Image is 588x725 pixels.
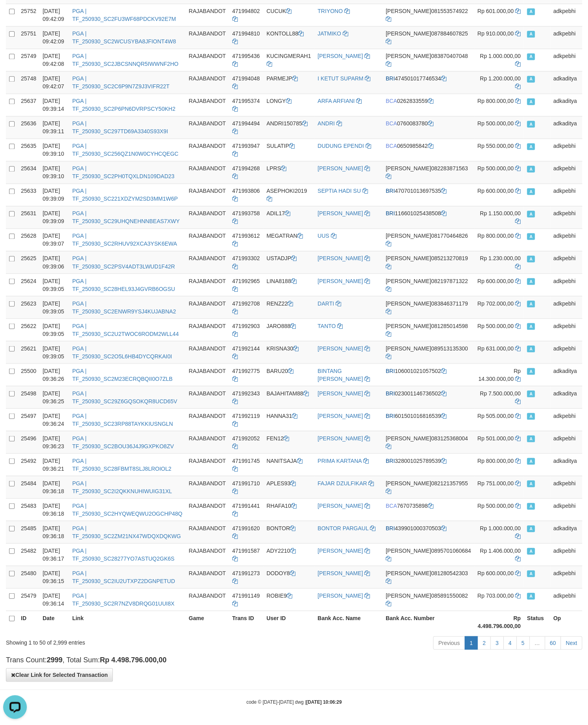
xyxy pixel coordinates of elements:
[72,345,172,359] a: PGA | TF_250930_SC2O5L6HB4DYCQRKAI0I
[72,547,174,561] a: PGA | TF_250930_SC28277YO7ASTUQ2GK6S
[386,233,431,239] span: [PERSON_NAME]
[185,161,229,183] td: RAJABANDOT
[229,161,263,183] td: 471994268
[386,98,397,104] span: BCA
[550,386,582,408] td: adkaditya
[39,116,69,138] td: [DATE] 09:39:11
[477,143,513,149] span: Rp 550.000,00
[39,48,69,71] td: [DATE] 09:42:08
[477,188,513,194] span: Rp 600.000,00
[550,251,582,273] td: adkpebhi
[317,233,329,239] a: UUS
[433,636,465,649] a: Previous
[527,53,535,60] span: Approved - Marked by adkpebhi
[317,210,363,216] a: [PERSON_NAME]
[317,367,363,382] a: BINTANG [PERSON_NAME]
[263,453,315,475] td: NANITSAJA
[18,520,39,543] td: 25485
[18,93,39,116] td: 25637
[72,300,176,314] a: PGA | TF_250930_SC2ENWR9YSJ4KUJABNA2
[18,363,39,386] td: 25500
[527,390,535,397] span: Approved - Marked by adkaditya
[550,318,582,341] td: adkpebhi
[317,30,341,37] a: JATMIKO
[386,345,431,351] span: [PERSON_NAME]
[383,498,474,520] td: 7670735898
[18,161,39,183] td: 25634
[263,296,315,318] td: RENZ22
[480,390,521,396] span: Rp 7.500.000,00
[18,475,39,498] td: 25484
[263,206,315,228] td: ADIL17
[18,4,39,26] td: 25752
[550,431,582,453] td: adkpebhi
[503,636,517,649] a: 4
[18,273,39,296] td: 25624
[39,206,69,228] td: [DATE] 09:39:09
[477,435,513,441] span: Rp 501.000,00
[229,48,263,71] td: 471995436
[263,116,315,138] td: ANDRI150785
[263,318,315,341] td: JARO888
[18,453,39,475] td: 25492
[229,206,263,228] td: 471993758
[383,363,474,386] td: 106001021057502
[263,26,315,48] td: KONTOLL88
[185,183,229,206] td: RAJABANDOT
[185,48,229,71] td: RAJABANDOT
[383,93,474,116] td: 0262833559
[185,498,229,520] td: RAJABANDOT
[527,211,535,217] span: Approved - Marked by adkpebhi
[229,386,263,408] td: 471992343
[185,26,229,48] td: RAJABANDOT
[229,453,263,475] td: 471991745
[386,30,431,37] span: [PERSON_NAME]
[386,8,431,14] span: [PERSON_NAME]
[550,161,582,183] td: adkpebhi
[263,4,315,26] td: CUCUK
[72,570,175,584] a: PGA | TF_250930_SC2IU2UTXPZ2DGNPETUD
[386,412,395,419] span: BRI
[39,93,69,116] td: [DATE] 09:39:14
[550,183,582,206] td: adkpebhi
[185,408,229,431] td: RAJABANDOT
[185,431,229,453] td: RAJABANDOT
[465,636,478,649] a: 1
[550,206,582,228] td: adkpebhi
[386,457,395,464] span: BRI
[383,475,474,498] td: 082121357955
[185,363,229,386] td: RAJABANDOT
[527,480,535,487] span: Approved - Marked by adkpebhi
[550,26,582,48] td: adkpebhi
[229,26,263,48] td: 471994810
[527,31,535,37] span: Approved - Marked by adkpebhi
[185,296,229,318] td: RAJABANDOT
[18,71,39,93] td: 25748
[317,435,363,441] a: [PERSON_NAME]
[18,318,39,341] td: 25622
[383,206,474,228] td: 116601025438508
[386,390,395,396] span: BRI
[185,116,229,138] td: RAJABANDOT
[383,408,474,431] td: 601501016816539
[545,636,561,649] a: 60
[72,98,175,112] a: PGA | TF_250930_SC2P6PN6DVRPSCY50KH2
[383,161,474,183] td: 082283871563
[72,592,174,606] a: PGA | TF_250930_SC2R7NZV8DRQG01UUI8X
[550,273,582,296] td: adkpebhi
[185,206,229,228] td: RAJABANDOT
[317,165,363,171] a: [PERSON_NAME]
[386,255,431,261] span: [PERSON_NAME]
[185,228,229,251] td: RAJABANDOT
[527,368,535,375] span: Approved - Marked by adkaditya
[185,251,229,273] td: RAJABANDOT
[229,318,263,341] td: 471992903
[317,143,364,149] a: DUDUNG EPENDI
[383,453,474,475] td: 328001025789539
[560,636,582,649] a: Next
[550,116,582,138] td: adkaditya
[18,408,39,431] td: 25497
[263,161,315,183] td: LPRS
[185,138,229,161] td: RAJABANDOT
[18,251,39,273] td: 25625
